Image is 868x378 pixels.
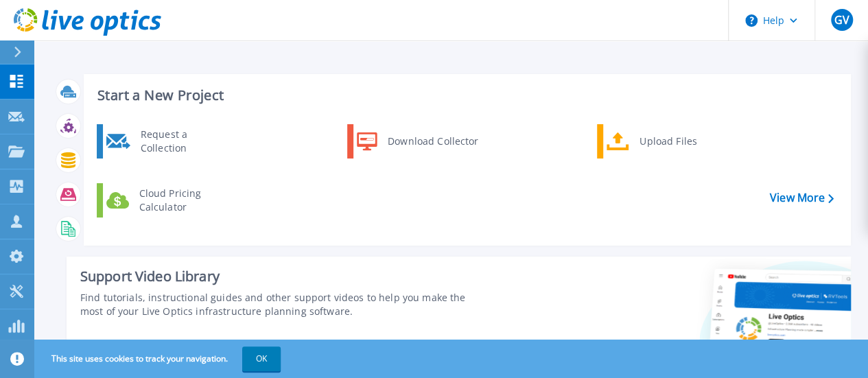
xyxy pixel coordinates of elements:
span: GV [834,14,849,25]
div: Upload Files [633,128,734,155]
h3: Start a New Project [97,88,833,103]
div: Request a Collection [134,128,234,155]
a: Upload Files [597,124,738,158]
a: Cloud Pricing Calculator [97,183,237,217]
span: This site uses cookies to track your navigation. [38,346,281,371]
a: Download Collector [347,124,488,158]
button: OK [242,346,281,371]
a: Request a Collection [97,124,237,158]
div: Find tutorials, instructional guides and other support videos to help you make the most of your L... [80,291,488,318]
div: Download Collector [381,128,484,155]
div: Cloud Pricing Calculator [132,187,234,214]
div: Support Video Library [80,268,488,285]
a: View More [770,191,834,204]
